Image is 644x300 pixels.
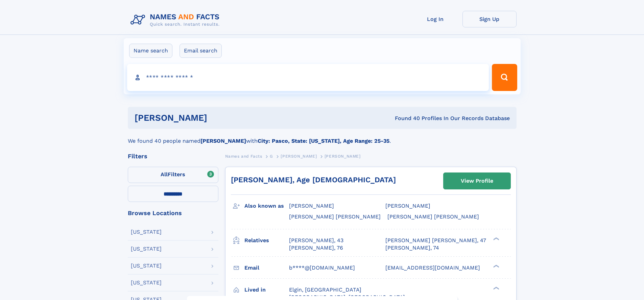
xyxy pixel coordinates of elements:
[289,244,343,252] a: [PERSON_NAME], 76
[385,237,486,244] a: [PERSON_NAME] [PERSON_NAME], 47
[492,236,500,241] div: ❯
[462,11,517,27] a: Sign Up
[244,235,289,246] h3: Relatives
[387,213,479,220] span: [PERSON_NAME] [PERSON_NAME]
[301,115,510,122] div: Found 40 Profiles In Our Records Database
[281,152,317,160] a: [PERSON_NAME]
[135,114,301,122] h1: [PERSON_NAME]
[128,129,517,145] div: We found 40 people named with .
[128,167,218,183] label: Filters
[325,154,361,159] span: [PERSON_NAME]
[128,210,218,216] div: Browse Locations
[244,284,289,296] h3: Lived in
[128,11,225,29] img: Logo Names and Facts
[492,64,517,91] button: Search Button
[492,286,500,290] div: ❯
[258,138,389,144] b: City: Pasco, State: [US_STATE], Age Range: 25-35
[281,154,317,159] span: [PERSON_NAME]
[161,171,168,178] span: All
[270,154,273,159] span: G
[127,64,489,91] input: search input
[385,264,480,271] span: [EMAIL_ADDRESS][DOMAIN_NAME]
[289,286,361,293] span: Elgin, [GEOGRAPHIC_DATA]
[131,280,162,285] div: [US_STATE]
[131,246,162,252] div: [US_STATE]
[225,152,262,160] a: Names and Facts
[231,176,396,184] a: [PERSON_NAME], Age [DEMOGRAPHIC_DATA]
[128,153,218,159] div: Filters
[289,203,334,209] span: [PERSON_NAME]
[129,44,172,58] label: Name search
[131,263,162,269] div: [US_STATE]
[408,11,462,27] a: Log In
[385,244,439,252] a: [PERSON_NAME], 74
[270,152,273,160] a: G
[289,213,381,220] span: [PERSON_NAME] [PERSON_NAME]
[492,264,500,268] div: ❯
[131,229,162,235] div: [US_STATE]
[444,173,510,189] a: View Profile
[385,203,430,209] span: [PERSON_NAME]
[180,44,222,58] label: Email search
[244,262,289,274] h3: Email
[200,138,246,144] b: [PERSON_NAME]
[289,237,343,244] a: [PERSON_NAME], 43
[244,200,289,212] h3: Also known as
[461,173,493,189] div: View Profile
